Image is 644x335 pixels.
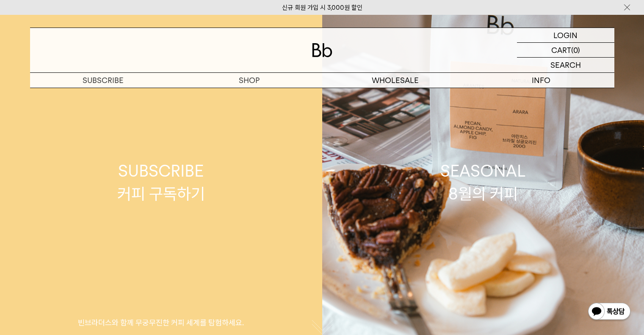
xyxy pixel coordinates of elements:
[282,4,362,11] a: 신규 회원 가입 시 3,000원 할인
[517,43,614,58] a: CART (0)
[551,43,571,57] p: CART
[440,160,526,205] div: SEASONAL 8월의 커피
[587,302,631,322] img: 카카오톡 채널 1:1 채팅 버튼
[550,58,581,72] p: SEARCH
[312,43,332,57] img: 로고
[322,73,468,88] p: WHOLESALE
[571,43,580,57] p: (0)
[30,73,176,88] a: SUBSCRIBE
[117,160,205,205] div: SUBSCRIBE 커피 구독하기
[468,73,614,88] p: INFO
[517,28,614,43] a: LOGIN
[553,28,578,42] p: LOGIN
[176,73,322,88] a: SHOP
